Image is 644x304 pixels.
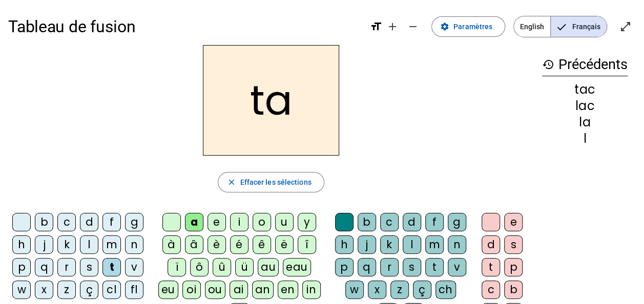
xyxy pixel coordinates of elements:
div: a [185,213,203,231]
span: Français [551,16,607,37]
div: d [403,213,421,231]
mat-icon: add [386,20,399,33]
div: en [278,280,298,299]
button: Augmenter la taille de la police [382,16,403,37]
div: e [207,213,226,231]
div: eu [158,280,178,299]
div: t [102,258,121,276]
div: x [368,280,386,299]
div: i [230,213,248,231]
div: l [403,235,421,254]
div: s [504,235,523,254]
div: ü [235,258,254,276]
div: m [425,235,444,254]
div: fl [125,280,143,299]
div: in [302,280,321,299]
div: z [57,280,76,299]
div: ai [230,280,248,299]
span: Paramètres [453,20,492,33]
div: j [358,235,376,254]
div: b [35,213,53,231]
div: r [380,258,399,276]
div: è [207,235,226,254]
div: p [335,258,354,276]
div: t [425,258,444,276]
div: g [448,213,466,231]
span: Effacer les sélections [240,176,311,188]
div: eau [283,258,311,276]
button: Entrer en plein écran [615,16,636,37]
div: w [12,280,31,299]
mat-icon: close [226,178,236,187]
div: z [390,280,409,299]
div: lac [542,100,628,112]
div: û [213,258,231,276]
button: Paramètres [431,16,505,37]
div: ou [205,280,225,299]
mat-button-toggle-group: Language selection [513,16,607,37]
span: English [514,16,550,37]
div: h [12,235,31,254]
div: c [57,213,76,231]
div: l [542,133,628,145]
div: au [258,258,279,276]
div: ë [275,235,294,254]
div: tac [542,83,628,96]
div: f [425,213,444,231]
div: q [35,258,53,276]
mat-icon: history [542,58,554,71]
div: n [448,235,466,254]
div: b [358,213,376,231]
div: é [230,235,248,254]
div: ch [435,280,456,299]
div: î [298,235,316,254]
div: o [253,213,271,231]
div: s [80,258,98,276]
div: t [482,258,500,276]
div: b [504,280,523,299]
mat-icon: format_size [370,20,382,33]
div: ç [80,280,98,299]
div: ï [168,258,186,276]
div: j [35,235,53,254]
div: à [162,235,181,254]
button: Diminuer la taille de la police [403,16,423,37]
div: h [335,235,354,254]
div: k [380,235,399,254]
div: v [448,258,466,276]
div: y [298,213,316,231]
div: u [275,213,294,231]
div: c [482,280,500,299]
div: d [80,213,98,231]
div: x [35,280,53,299]
div: m [102,235,121,254]
div: cl [102,280,121,299]
div: k [57,235,76,254]
div: v [125,258,143,276]
div: p [504,258,523,276]
h2: ta [203,45,339,156]
div: an [252,280,274,299]
div: r [57,258,76,276]
div: n [125,235,143,254]
div: e [504,213,523,231]
div: ç [413,280,431,299]
div: la [542,116,628,128]
div: ê [253,235,271,254]
div: q [358,258,376,276]
h1: Tableau de fusion [8,10,362,43]
div: l [80,235,98,254]
div: p [12,258,31,276]
div: d [482,235,500,254]
mat-icon: open_in_full [619,20,632,33]
div: s [403,258,421,276]
mat-icon: remove [407,20,419,33]
div: f [102,213,121,231]
div: w [345,280,364,299]
div: â [185,235,203,254]
button: Effacer les sélections [218,172,324,192]
div: oi [182,280,201,299]
div: g [125,213,143,231]
h3: Précédents [542,53,628,76]
div: ô [190,258,209,276]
